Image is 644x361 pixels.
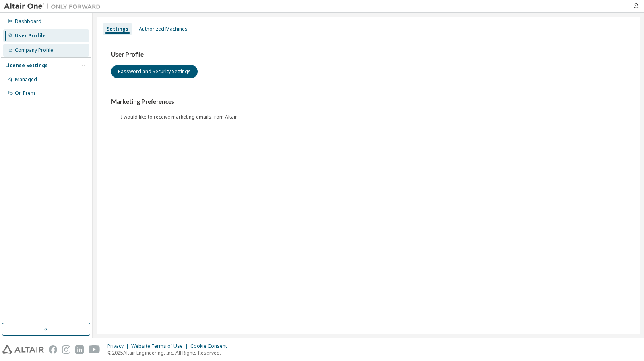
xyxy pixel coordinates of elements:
[75,345,84,354] img: linkedin.svg
[89,345,100,354] img: youtube.svg
[139,26,188,32] div: Authorized Machines
[49,345,57,354] img: facebook.svg
[15,76,37,83] div: Managed
[4,2,105,10] img: Altair One
[190,343,232,349] div: Cookie Consent
[2,345,44,354] img: altair_logo.svg
[15,47,53,53] div: Company Profile
[15,33,46,39] div: User Profile
[107,349,232,356] p: © 2025 Altair Engineering, Inc. All Rights Reserved.
[5,62,48,69] div: License Settings
[107,26,128,32] div: Settings
[111,98,625,106] h3: Marketing Preferences
[15,18,41,25] div: Dashboard
[131,343,190,349] div: Website Terms of Use
[121,112,239,122] label: I would like to receive marketing emails from Altair
[107,343,131,349] div: Privacy
[111,51,625,59] h3: User Profile
[111,65,198,78] button: Password and Security Settings
[15,90,35,96] div: On Prem
[62,345,70,354] img: instagram.svg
